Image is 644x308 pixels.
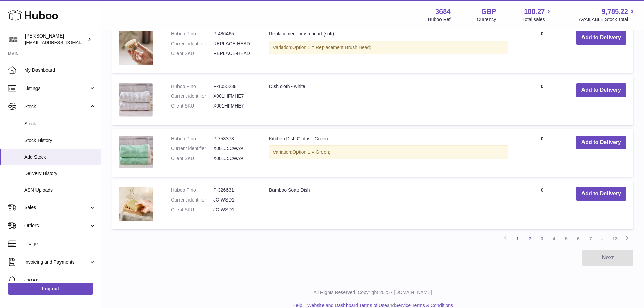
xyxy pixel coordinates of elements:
button: Add to Delivery [576,136,626,149]
a: 13 [609,233,621,245]
span: Option 1 = Replacement Brush Head; [292,45,371,50]
span: [EMAIL_ADDRESS][DOMAIN_NAME] [25,40,99,45]
dd: X001J5CWA9 [213,155,256,162]
a: 9,785.22 AVAILABLE Stock Total [579,7,636,23]
span: AVAILABLE Stock Total [579,16,636,23]
span: Option 1 = Green; [292,149,330,155]
td: Bamboo Soap Dish [262,180,515,229]
img: Bamboo Soap Dish [119,187,153,221]
img: Kitchen Dish Cloths - Green [119,136,153,168]
a: Help [292,303,302,308]
span: ASN Uploads [24,187,96,193]
a: 5 [560,233,572,245]
a: 2 [524,233,536,245]
span: Delivery History [24,170,96,177]
span: Add Stock [24,154,96,160]
dt: Current identifier [171,41,213,47]
span: 9,785.22 [602,7,628,16]
a: 1 [511,233,524,245]
img: Replacement brush head (soft) [119,31,153,65]
div: Currency [477,16,496,23]
dt: Client SKU [171,155,213,162]
strong: 3684 [435,7,451,16]
button: Add to Delivery [576,187,626,201]
a: Log out [8,283,93,295]
a: Service Terms & Conditions [395,303,453,308]
div: Variation: [269,145,508,159]
td: Kitchen Dish Cloths - Green [262,129,515,177]
div: Huboo Ref [428,16,451,23]
span: Stock History [24,137,96,144]
div: [PERSON_NAME] [25,33,86,46]
span: My Dashboard [24,67,96,73]
span: Usage [24,241,96,247]
dt: Current identifier [171,197,213,203]
span: Sales [24,204,89,211]
td: Dish cloth - white [262,76,515,125]
td: 0 [515,180,569,229]
dd: JC-WSD1 [213,207,256,213]
dd: X001HFMHE7 [213,103,256,109]
span: Stock [24,121,96,127]
dd: P-486465 [213,31,256,37]
td: 0 [515,76,569,125]
span: Cases [24,277,96,284]
strong: GBP [481,7,496,16]
img: theinternationalventure@gmail.com [8,34,18,44]
dd: REPLACE-HEAD [213,50,256,57]
dd: JC-WSD1 [213,197,256,203]
p: All Rights Reserved. Copyright 2025 - [DOMAIN_NAME] [107,289,639,296]
dt: Client SKU [171,103,213,109]
dt: Current identifier [171,145,213,152]
td: 0 [515,129,569,177]
dd: P-326631 [213,187,256,193]
dt: Client SKU [171,50,213,57]
a: 4 [548,233,560,245]
span: ... [597,233,609,245]
dd: P-1055238 [213,83,256,90]
span: 188.27 [524,7,545,16]
dt: Huboo P no [171,187,213,193]
dt: Huboo P no [171,83,213,90]
a: 7 [585,233,597,245]
dt: Huboo P no [171,31,213,37]
span: Orders [24,222,89,229]
td: 0 [515,24,569,73]
dd: REPLACE-HEAD [213,41,256,47]
a: 3 [536,233,548,245]
a: 6 [572,233,585,245]
td: Replacement brush head (soft) [262,24,515,73]
span: Invoicing and Payments [24,259,89,265]
dt: Current identifier [171,93,213,99]
span: Stock [24,103,89,110]
button: Add to Delivery [576,83,626,97]
a: 188.27 Total sales [522,7,552,23]
dd: X001J5CWA9 [213,145,256,152]
span: Total sales [522,16,552,23]
a: Website and Dashboard Terms of Use [307,303,387,308]
dd: P-753373 [213,136,256,142]
dt: Huboo P no [171,136,213,142]
dt: Client SKU [171,207,213,213]
div: Variation: [269,41,508,54]
img: Dish cloth - white [119,83,153,117]
dd: X001HFMHE7 [213,93,256,99]
button: Add to Delivery [576,31,626,45]
span: Listings [24,85,89,92]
